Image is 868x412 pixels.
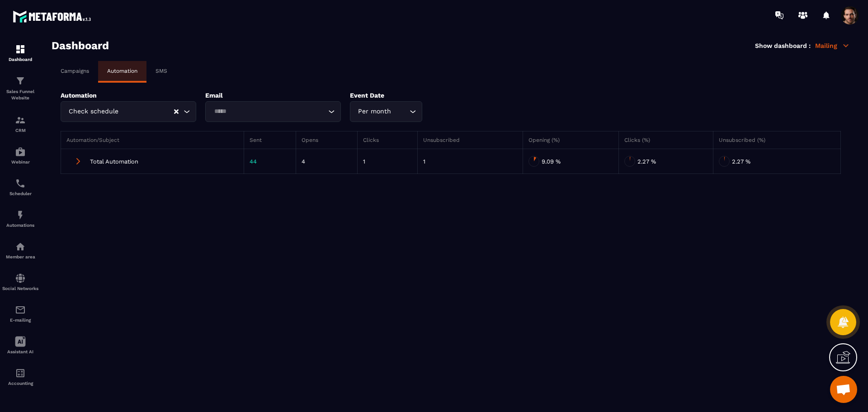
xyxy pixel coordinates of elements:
[120,107,173,117] input: Search for option
[417,131,523,149] th: Unsubscribed
[719,154,835,168] div: 2.27 %
[296,131,358,149] th: Opens
[15,115,26,126] img: formation
[66,107,120,117] span: Check schedule
[417,149,523,174] td: 1
[296,149,358,174] td: 4
[2,191,38,196] p: Scheduler
[2,318,38,323] p: E-mailing
[815,42,850,50] p: Mailing
[2,329,38,361] a: Assistant AI
[2,203,38,234] a: automationsautomationsAutomations
[2,234,38,266] a: automationsautomationsMember area
[2,361,38,393] a: accountantaccountantAccounting
[624,154,708,168] div: 2.27 %
[2,349,38,354] p: Assistant AI
[2,254,38,259] p: Member area
[2,266,38,298] a: social-networksocial-networkSocial Networks
[15,241,26,252] img: automations
[15,210,26,220] img: automations
[713,131,840,149] th: Unsubscribed (%)
[523,131,618,149] th: Opening (%)
[755,42,811,49] p: Show dashboard :
[13,8,94,25] img: logo
[830,376,857,403] div: Mở cuộc trò chuyện
[2,171,38,203] a: schedulerschedulerScheduler
[244,131,296,149] th: Sent
[61,131,244,149] th: Automation/Subject
[244,149,296,174] td: 44
[2,128,38,133] p: CRM
[15,75,26,86] img: formation
[15,273,26,284] img: social-network
[52,39,109,52] h3: Dashboard
[618,131,713,149] th: Clicks (%)
[66,154,238,168] div: Total Automation
[2,159,38,164] p: Webinar
[15,368,26,379] img: accountant
[61,92,196,99] p: Automation
[174,108,179,115] button: Clear Selected
[2,57,38,62] p: Dashboard
[2,108,38,140] a: formationformationCRM
[2,298,38,329] a: emailemailE-mailing
[2,37,38,69] a: formationformationDashboard
[2,69,38,108] a: formationformationSales Funnel Website
[15,146,26,157] img: automations
[2,89,38,101] p: Sales Funnel Website
[2,223,38,228] p: Automations
[61,101,196,122] div: Search for option
[2,381,38,386] p: Accounting
[205,101,341,122] div: Search for option
[211,107,326,117] input: Search for option
[15,178,26,189] img: scheduler
[107,68,137,74] p: Automation
[2,286,38,291] p: Social Networks
[15,304,26,315] img: email
[205,92,341,99] p: Email
[61,68,89,74] p: Campaigns
[2,140,38,171] a: automationsautomationsWebinar
[393,107,407,117] input: Search for option
[156,68,167,74] p: SMS
[350,92,463,99] p: Event Date
[350,101,422,122] div: Search for option
[358,131,417,149] th: Clicks
[356,107,393,117] span: Per month
[358,149,417,174] td: 1
[15,44,26,55] img: formation
[528,154,613,168] div: 9.09 %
